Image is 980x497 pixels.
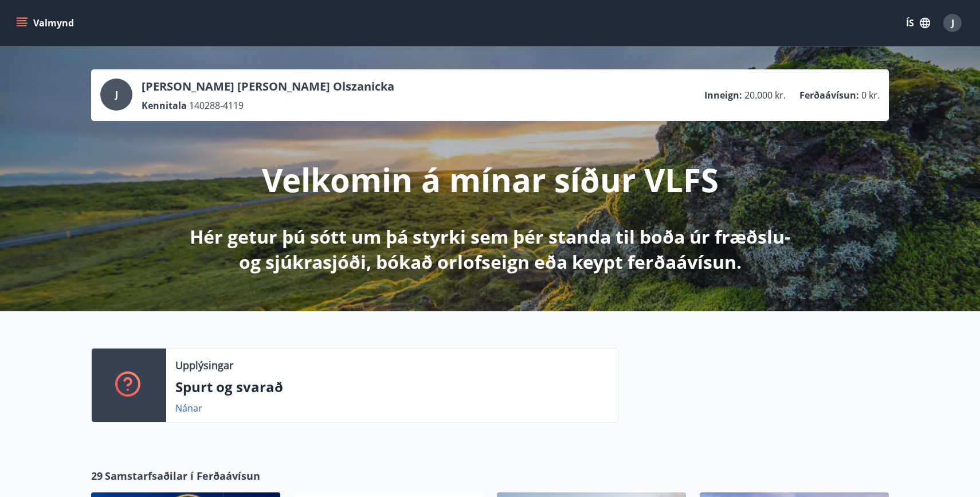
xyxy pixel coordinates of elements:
span: 29 [91,468,103,483]
span: Samstarfsaðilar í Ferðaávísun [105,468,260,483]
button: menu [14,13,79,33]
p: Upplýsingar [175,358,233,373]
a: Nánar [175,402,202,414]
span: 140288-4119 [189,99,244,112]
button: J [939,9,966,37]
p: Velkomin á mínar síður VLFS [262,158,719,201]
p: Kennitala [142,99,187,112]
p: Spurt og svarað [175,377,609,397]
button: ÍS [900,13,936,33]
span: J [951,17,954,29]
p: [PERSON_NAME] [PERSON_NAME] Olszanicka [142,79,394,95]
p: Ferðaávísun : [799,89,859,101]
p: Inneign : [704,89,742,101]
span: J [115,88,118,101]
span: 20.000 kr. [744,89,786,101]
p: Hér getur þú sótt um þá styrki sem þér standa til boða úr fræðslu- og sjúkrasjóði, bókað orlofsei... [187,224,793,275]
span: 0 kr. [861,89,880,101]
